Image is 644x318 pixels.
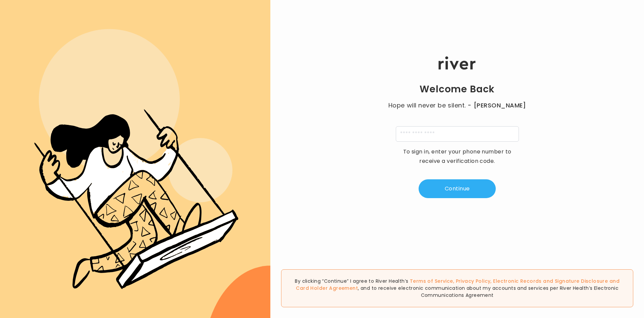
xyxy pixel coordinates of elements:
[296,278,620,291] span: , , and
[410,278,453,284] a: Terms of Service
[281,269,633,307] div: By clicking “Continue” I agree to River Health’s
[493,278,608,284] a: Electronic Records and Signature Disclosure
[296,285,358,291] a: Card Holder Agreement
[358,285,619,299] span: , and to receive electronic communication about my accounts and services per River Health’s Elect...
[398,147,516,166] p: To sign in, enter your phone number to receive a verification code.
[456,278,491,284] a: Privacy Policy
[420,83,495,95] h1: Welcome Back
[419,179,496,198] button: Continue
[382,101,533,110] p: Hope will never be silent.
[468,101,526,110] span: - [PERSON_NAME]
